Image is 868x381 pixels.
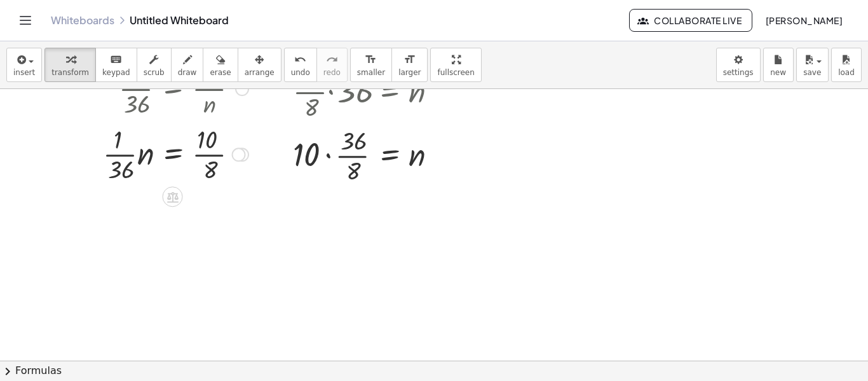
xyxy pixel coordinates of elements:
[294,52,306,67] i: undo
[13,68,35,77] span: insert
[137,48,172,82] button: scrub
[163,186,183,207] div: Apply the same math to both sides of the equation
[102,68,130,77] span: keypad
[323,68,341,77] span: redo
[316,48,348,82] button: redoredo
[391,48,428,82] button: format_sizelarger
[238,48,281,82] button: arrange
[51,68,89,77] span: transform
[245,68,275,77] span: arrange
[403,52,416,67] i: format_size
[430,48,481,82] button: fullscreen
[398,68,421,77] span: larger
[770,68,786,77] span: new
[178,68,197,77] span: draw
[203,48,238,82] button: erase
[6,48,42,82] button: insert
[171,48,204,82] button: draw
[144,68,165,77] span: scrub
[763,48,794,82] button: new
[765,15,843,26] span: [PERSON_NAME]
[291,68,310,77] span: undo
[357,68,385,77] span: smaller
[51,14,114,27] a: Whiteboards
[755,9,853,32] button: [PERSON_NAME]
[803,68,821,77] span: save
[838,68,855,77] span: load
[210,68,231,77] span: erase
[326,52,338,67] i: redo
[716,48,761,82] button: settings
[640,15,742,26] span: Collaborate Live
[15,10,36,31] button: Toggle navigation
[831,48,862,82] button: load
[95,48,137,82] button: keyboardkeypad
[110,52,122,67] i: keyboard
[44,48,96,82] button: transform
[437,68,474,77] span: fullscreen
[350,48,392,82] button: format_sizesmaller
[796,48,829,82] button: save
[629,9,752,32] button: Collaborate Live
[723,68,754,77] span: settings
[365,52,377,67] i: format_size
[284,48,317,82] button: undoundo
